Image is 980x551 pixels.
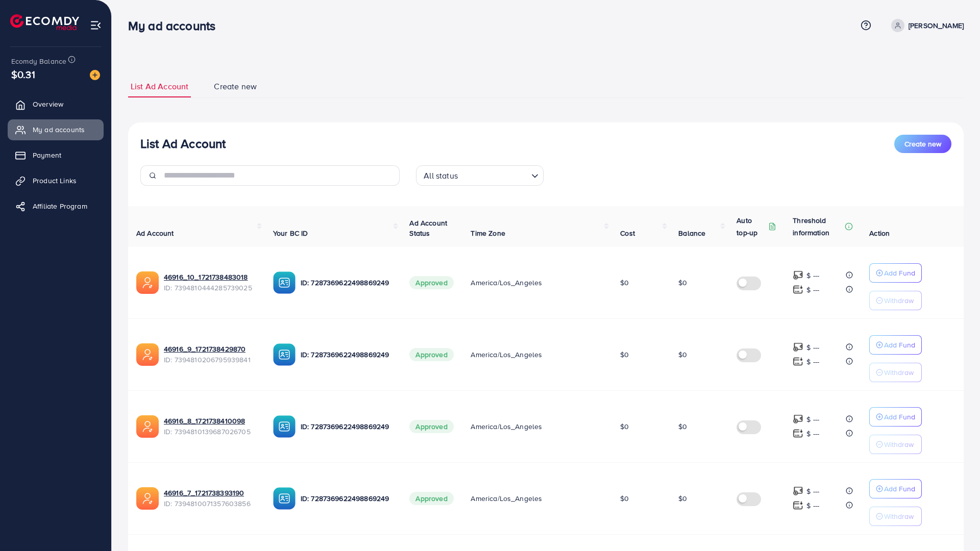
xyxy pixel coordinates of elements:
p: Add Fund [884,411,915,423]
img: ic-ads-acc.e4c84228.svg [136,415,159,438]
p: $ --- [806,485,819,497]
p: $ --- [806,356,819,368]
p: [PERSON_NAME] [909,19,964,32]
span: Approved [409,492,453,505]
button: Withdraw [869,363,922,382]
p: $ --- [806,413,819,425]
span: ID: 7394810071357603856 [164,498,257,509]
a: 46916_8_1721738410098 [164,416,245,426]
img: ic-ba-acc.ded83a64.svg [273,415,296,438]
span: Cost [620,228,635,238]
span: All status [422,168,460,183]
div: <span class='underline'>46916_9_1721738429870</span></br>7394810206795939841 [164,344,257,365]
p: Withdraw [884,510,914,522]
span: ID: 7394810139687026705 [164,427,257,437]
span: Create new [214,81,257,92]
button: Withdraw [869,291,922,310]
img: ic-ba-acc.ded83a64.svg [273,343,296,366]
span: Ad Account [136,228,174,238]
img: logo [10,14,79,30]
span: $0 [620,278,629,288]
span: Action [869,228,890,238]
span: Affiliate Program [33,201,87,211]
span: $0 [678,493,687,504]
img: ic-ads-acc.e4c84228.svg [136,271,159,294]
button: Add Fund [869,335,922,355]
span: Create new [904,139,941,149]
a: Affiliate Program [8,196,104,216]
div: Search for option [416,165,544,186]
button: Add Fund [869,407,922,427]
span: $0.31 [11,67,35,82]
span: ID: 7394810206795939841 [164,355,257,365]
div: <span class='underline'>46916_8_1721738410098</span></br>7394810139687026705 [164,416,257,437]
a: Overview [8,94,104,114]
span: Overview [33,99,63,109]
img: top-up amount [793,486,803,496]
span: Approved [409,420,453,433]
p: ID: 7287369622498869249 [301,420,394,433]
h3: List Ad Account [140,136,226,151]
img: ic-ba-acc.ded83a64.svg [273,487,296,510]
p: ID: 7287369622498869249 [301,348,394,361]
span: ID: 7394810444285739025 [164,283,257,293]
img: ic-ba-acc.ded83a64.svg [273,271,296,294]
button: Withdraw [869,507,922,526]
img: top-up amount [793,342,803,353]
span: Ecomdy Balance [11,56,66,66]
p: ID: 7287369622498869249 [301,277,394,289]
a: Payment [8,145,104,165]
a: 46916_10_1721738483018 [164,272,248,282]
img: top-up amount [793,356,803,367]
span: Your BC ID [273,228,308,238]
button: Create new [894,135,951,153]
p: Add Fund [884,483,915,495]
p: $ --- [806,269,819,282]
img: ic-ads-acc.e4c84228.svg [136,343,159,366]
div: <span class='underline'>46916_10_1721738483018</span></br>7394810444285739025 [164,272,257,293]
input: Search for option [461,166,527,183]
span: $0 [620,349,629,360]
button: Withdraw [869,435,922,454]
p: Withdraw [884,294,914,307]
div: <span class='underline'>46916_7_1721738393190</span></br>7394810071357603856 [164,488,257,509]
img: top-up amount [793,500,803,511]
span: Approved [409,348,453,361]
img: top-up amount [793,270,803,281]
span: America/Los_Angeles [471,278,542,288]
span: Payment [33,150,61,160]
p: Withdraw [884,438,914,450]
a: [PERSON_NAME] [887,19,964,32]
p: ID: 7287369622498869249 [301,492,394,505]
p: Add Fund [884,339,915,351]
a: 46916_7_1721738393190 [164,488,244,498]
p: $ --- [806,284,819,296]
p: Withdraw [884,366,914,379]
span: $0 [678,278,687,288]
span: $0 [620,493,629,504]
a: 46916_9_1721738429870 [164,344,246,354]
span: $0 [678,421,687,432]
span: America/Los_Angeles [471,493,542,504]
img: top-up amount [793,284,803,295]
span: Approved [409,276,453,289]
p: $ --- [806,341,819,354]
a: Product Links [8,170,104,191]
a: My ad accounts [8,119,104,140]
p: Threshold information [793,214,843,239]
span: Balance [678,228,705,238]
p: Add Fund [884,267,915,279]
span: $0 [620,421,629,432]
span: America/Los_Angeles [471,421,542,432]
h3: My ad accounts [128,18,224,33]
p: Auto top-up [737,214,766,239]
img: top-up amount [793,414,803,424]
img: top-up amount [793,428,803,439]
p: $ --- [806,428,819,440]
span: Ad Account Status [409,218,447,238]
button: Add Fund [869,263,922,283]
img: menu [90,19,102,31]
img: image [90,70,100,80]
span: My ad accounts [33,124,85,135]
